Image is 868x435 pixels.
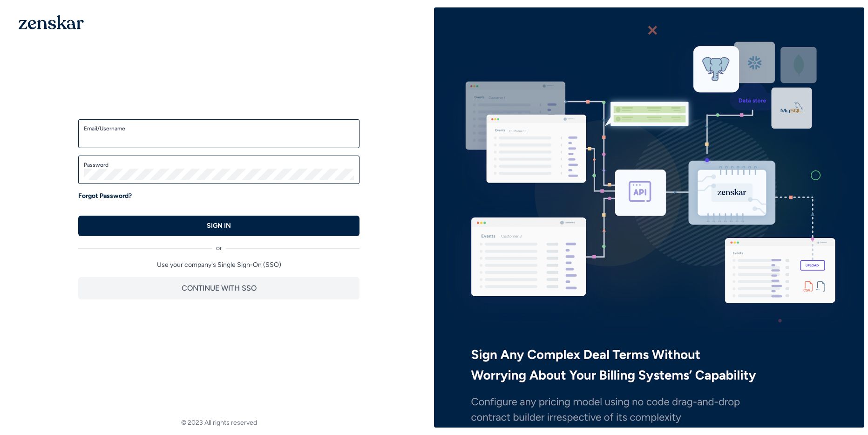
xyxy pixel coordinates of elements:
label: Password [84,161,354,169]
button: SIGN IN [78,216,359,236]
p: Use your company's Single Sign-On (SSO) [78,260,359,270]
button: CONTINUE WITH SSO [78,277,359,299]
img: 1OGAJ2xQqyY4LXKgY66KYq0eOWRCkrZdAb3gUhuVAqdWPZE9SRJmCz+oDMSn4zDLXe31Ii730ItAGKgCKgCCgCikA4Av8PJUP... [19,15,84,29]
div: or [78,236,359,253]
a: Forgot Password? [78,191,132,201]
label: Email/Username [84,125,354,132]
footer: © 2023 All rights reserved [4,418,434,428]
p: SIGN IN [207,221,231,231]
